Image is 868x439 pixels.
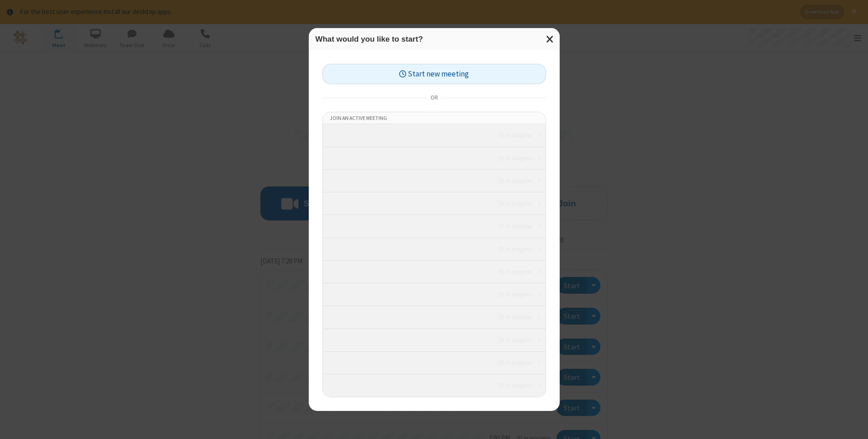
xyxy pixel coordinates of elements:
[499,154,532,162] em: in progress
[323,112,546,124] li: Join an active meeting
[499,177,532,185] em: in progress
[499,313,532,321] em: in progress
[499,222,532,230] em: in progress
[499,267,532,276] em: in progress
[499,381,532,390] em: in progress
[541,28,560,50] button: Close modal
[499,290,532,299] em: in progress
[322,64,546,84] button: Start new meeting
[427,92,441,105] span: or
[499,245,532,253] em: in progress
[499,199,532,208] em: in progress
[499,336,532,344] em: in progress
[316,35,553,43] h3: What would you like to start?
[499,131,532,139] em: in progress
[499,358,532,367] em: in progress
